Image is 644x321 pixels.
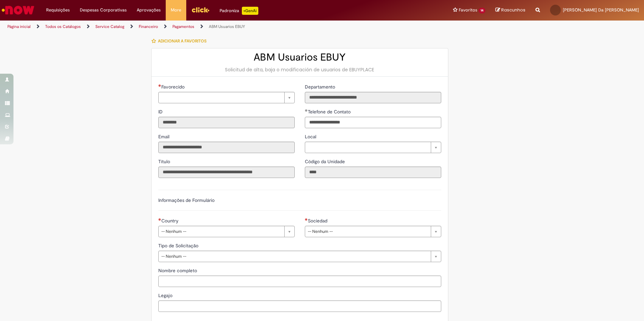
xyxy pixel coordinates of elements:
[158,276,441,287] input: Nombre completo
[501,7,525,13] span: Rascunhos
[209,24,245,29] a: ABM Usuarios EBUY
[158,38,206,44] span: Adicionar a Favoritos
[305,109,308,112] span: Obrigatório Preenchido
[305,142,441,153] a: Limpar campo Local
[459,7,477,13] span: Favoritos
[158,92,295,103] a: Limpar campo Favorecido
[161,218,180,224] span: Country
[1,3,35,17] img: ServiceNow
[305,92,441,103] input: Departamento
[158,292,174,298] span: Legajo
[161,251,427,262] span: -- Nenhum --
[171,7,181,13] span: More
[191,5,210,15] img: click_logo_yellow_360x200.png
[95,24,124,29] a: Service Catalog
[139,24,158,29] a: Financeiro
[158,84,161,87] span: Necessários
[158,243,200,249] span: Tipo de Solicitação
[158,133,171,140] label: Somente leitura - Email
[158,142,295,153] input: Email
[45,24,81,29] a: Todos os Catálogos
[158,158,171,165] span: Somente leitura - Título
[5,21,424,33] ul: Trilhas de página
[158,117,295,128] input: ID
[305,158,346,165] label: Somente leitura - Código da Unidade
[305,83,336,90] label: Somente leitura - Departamento
[158,108,164,115] label: Somente leitura - ID
[308,226,427,237] span: -- Nenhum --
[80,7,127,13] span: Despesas Corporativas
[172,24,194,29] a: Pagamentos
[158,109,164,115] span: Somente leitura - ID
[305,84,336,90] span: Somente leitura - Departamento
[305,134,318,140] span: Local
[137,7,161,13] span: Aprovações
[158,52,441,63] h2: ABM Usuarios EBUY
[479,8,485,13] span: 14
[158,197,215,203] label: Informações de Formulário
[151,34,210,48] button: Adicionar a Favoritos
[305,117,441,128] input: Telefone de Contato
[158,267,198,274] span: Nombre completo
[161,226,281,237] span: -- Nenhum --
[158,218,161,221] span: Necessários
[305,167,441,178] input: Código da Unidade
[308,218,329,224] span: Sociedad
[46,7,70,13] span: Requisições
[7,24,31,29] a: Página inicial
[158,167,295,178] input: Título
[220,7,258,15] div: Padroniza
[495,7,525,13] a: Rascunhos
[563,7,639,13] span: [PERSON_NAME] Da [PERSON_NAME]
[305,158,346,165] span: Somente leitura - Código da Unidade
[158,66,441,73] div: Solicitud de alta, baja o modificación de usuarios de EBUYPLACE
[305,218,308,221] span: Necessários
[158,300,441,312] input: Legajo
[242,7,258,15] p: +GenAi
[308,109,352,115] span: Telefone de Contato
[161,84,186,90] span: Necessários - Favorecido
[158,134,171,140] span: Somente leitura - Email
[158,158,171,165] label: Somente leitura - Título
